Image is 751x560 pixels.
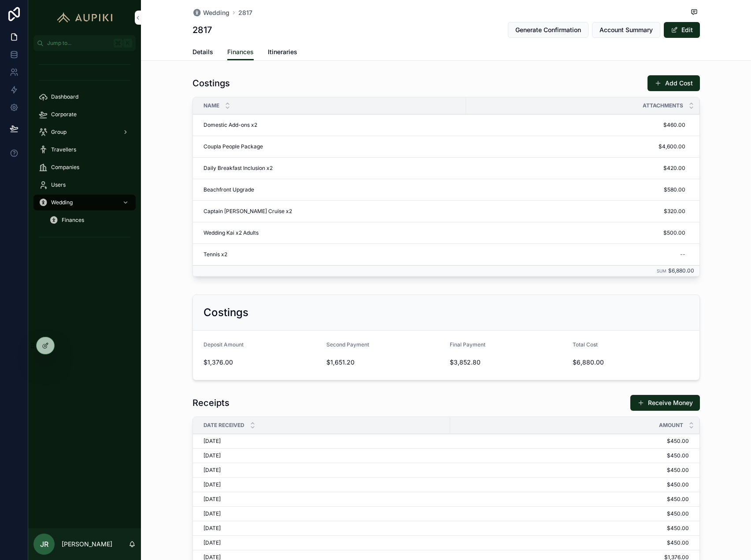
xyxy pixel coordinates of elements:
[203,208,292,215] span: Captain [PERSON_NAME] Cruise x2
[238,8,252,17] a: 2817
[51,164,79,171] span: Companies
[203,481,445,488] a: [DATE]
[203,422,244,429] span: Date Received
[203,8,229,17] span: Wedding
[33,89,136,105] a: Dashboard
[40,539,48,549] span: JR
[203,122,257,129] span: Domestic Add-ons x2
[203,452,445,459] a: [DATE]
[203,229,259,236] span: Wedding Kai x2 Adults
[33,35,136,51] button: Jump to...K
[450,438,689,445] span: $450.00
[268,48,297,56] span: Itineraries
[33,177,136,193] a: Users
[203,208,461,215] a: Captain [PERSON_NAME] Cruise x2
[62,540,112,549] p: [PERSON_NAME]
[192,77,230,89] h1: Costings
[203,525,221,532] span: [DATE]
[470,208,685,215] span: $320.00
[680,251,685,258] div: --
[203,438,221,445] span: [DATE]
[470,186,685,193] span: $580.00
[326,358,443,367] span: $1,651.20
[203,165,273,172] span: Daily Breakfast Inclusion x2
[450,510,689,517] a: $450.00
[664,22,700,38] button: Edit
[53,11,117,25] img: App logo
[643,102,683,109] span: Attachments
[203,251,227,258] span: Tennis x2
[203,467,221,474] span: [DATE]
[203,525,445,532] a: [DATE]
[203,122,461,129] a: Domestic Add-ons x2
[192,48,213,56] span: Details
[450,467,689,474] a: $450.00
[668,267,694,274] span: $6,880.00
[268,44,297,62] a: Itineraries
[203,186,254,193] span: Beachfront Upgrade
[647,75,700,91] a: Add Cost
[203,510,445,517] a: [DATE]
[203,143,461,150] a: Coupla People Package
[573,358,689,367] span: $6,880.00
[466,161,689,175] a: $420.00
[592,22,660,38] button: Account Summary
[192,24,212,36] h1: 2817
[466,118,689,132] a: $460.00
[44,212,136,228] a: Finances
[466,140,689,154] a: $4,600.00
[203,306,248,320] h2: Costings
[203,341,244,348] span: Deposit Amount
[657,269,666,273] small: Sum
[450,341,485,348] span: Final Payment
[203,467,445,474] a: [DATE]
[124,40,131,47] span: K
[192,8,229,17] a: Wedding
[450,539,689,546] a: $450.00
[33,159,136,175] a: Companies
[33,195,136,210] a: Wedding
[227,48,254,56] span: Finances
[466,247,689,262] a: --
[51,111,77,118] span: Corporate
[203,539,445,546] a: [DATE]
[470,229,685,236] span: $500.00
[203,251,461,258] a: Tennis x2
[203,102,219,109] span: Name
[630,395,700,411] a: Receive Money
[203,186,461,193] a: Beachfront Upgrade
[203,496,445,503] a: [DATE]
[62,217,84,224] span: Finances
[450,496,689,503] a: $450.00
[326,341,369,348] span: Second Payment
[203,510,221,517] span: [DATE]
[450,452,689,459] a: $450.00
[508,22,588,38] button: Generate Confirmation
[515,26,581,34] span: Generate Confirmation
[51,146,76,153] span: Travellers
[33,107,136,122] a: Corporate
[659,422,683,429] span: Amount
[203,358,320,367] span: $1,376.00
[599,26,653,34] span: Account Summary
[450,358,566,367] span: $3,852.80
[203,143,263,150] span: Coupla People Package
[227,44,254,61] a: Finances
[466,204,689,218] a: $320.00
[51,93,78,100] span: Dashboard
[203,496,221,503] span: [DATE]
[450,481,689,488] a: $450.00
[203,229,461,236] a: Wedding Kai x2 Adults
[33,124,136,140] a: Group
[203,438,445,445] a: [DATE]
[203,452,221,459] span: [DATE]
[192,397,229,409] h1: Receipts
[33,142,136,158] a: Travellers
